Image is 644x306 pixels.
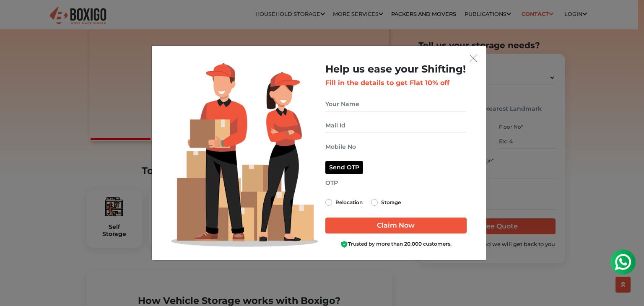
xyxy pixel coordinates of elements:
[325,97,467,112] input: Your Name
[325,140,467,154] input: Mobile No
[470,54,477,62] img: exit
[325,79,467,87] h3: Fill in the details to get Flat 10% off
[325,118,467,133] input: Mail Id
[325,63,467,75] h2: Help us ease your Shifting!
[8,8,25,25] img: whatsapp-icon.svg
[325,240,467,248] div: Trusted by more than 20,000 customers.
[171,63,319,247] img: Lead Welcome Image
[325,218,467,233] input: Claim Now
[340,241,348,248] img: Boxigo Customer Shield
[335,197,363,207] label: Relocation
[381,197,401,207] label: Storage
[325,176,467,190] input: OTP
[325,161,363,174] button: Send OTP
